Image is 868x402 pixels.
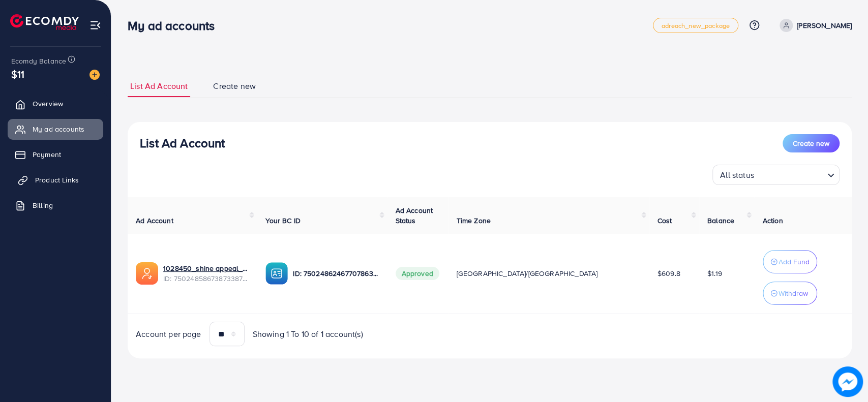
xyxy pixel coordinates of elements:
[136,215,173,226] span: Ad Account
[163,263,249,273] a: 1028450_shine appeal_1746808772166
[396,205,433,226] span: Ad Account Status
[8,170,103,190] a: Product Links
[130,80,188,92] span: List Ad Account
[712,165,840,185] div: Search for option
[718,168,756,182] span: All status
[33,99,63,109] span: Overview
[140,136,225,150] h3: List Ad Account
[775,19,852,32] a: [PERSON_NAME]
[8,195,103,215] a: Billing
[33,200,53,210] span: Billing
[763,282,817,305] button: Withdraw
[33,124,84,134] span: My ad accounts
[657,215,672,226] span: Cost
[128,18,223,33] h3: My ad accounts
[8,144,103,165] a: Payment
[11,56,66,66] span: Ecomdy Balance
[8,119,103,139] a: My ad accounts
[657,268,680,279] span: $609.8
[8,94,103,114] a: Overview
[163,273,249,284] span: ID: 7502485867387338759
[265,215,301,226] span: Your BC ID
[89,19,101,31] img: menu
[662,22,730,29] span: adreach_new_package
[253,328,363,340] span: Showing 1 To 10 of 1 account(s)
[11,67,24,81] span: $11
[763,250,817,273] button: Add Fund
[793,138,829,148] span: Create new
[779,256,810,268] p: Add Fund
[757,166,823,182] input: Search for option
[763,215,783,226] span: Action
[457,215,491,226] span: Time Zone
[653,18,738,33] a: adreach_new_package
[779,287,808,299] p: Withdraw
[783,134,840,152] button: Create new
[707,268,722,279] span: $1.19
[10,14,79,30] img: logo
[213,80,256,92] span: Create new
[832,366,863,397] img: image
[457,268,598,279] span: [GEOGRAPHIC_DATA]/[GEOGRAPHIC_DATA]
[293,267,379,280] p: ID: 7502486246770786320
[33,149,61,160] span: Payment
[265,262,288,285] img: ic-ba-acc.ded83a64.svg
[136,328,201,340] span: Account per page
[707,215,734,226] span: Balance
[797,19,852,32] p: [PERSON_NAME]
[35,175,79,185] span: Product Links
[89,70,100,80] img: image
[136,262,158,285] img: ic-ads-acc.e4c84228.svg
[163,263,249,284] div: <span class='underline'>1028450_shine appeal_1746808772166</span></br>7502485867387338759
[396,267,439,280] span: Approved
